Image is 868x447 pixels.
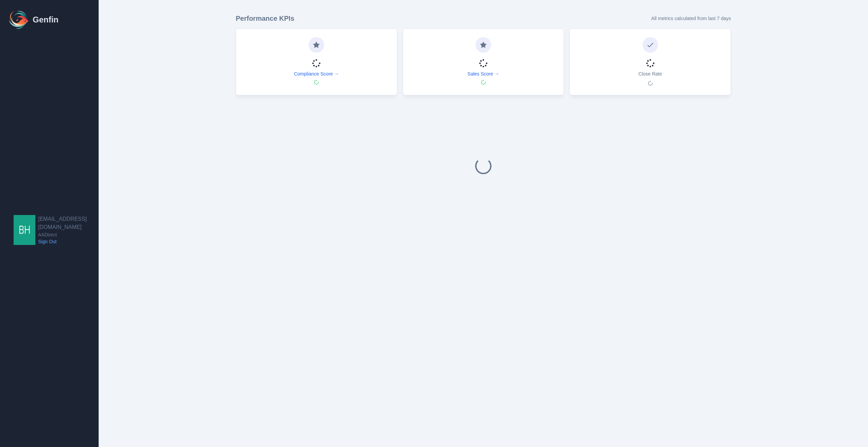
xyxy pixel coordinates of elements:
a: Compliance Score → [294,70,339,77]
h1: Genfin [33,14,59,25]
p: Close Rate [638,70,662,77]
a: Sign Out [38,238,99,245]
h3: Performance KPIs [236,14,294,23]
span: AADirect [38,231,99,238]
a: Sales Score → [467,70,499,77]
p: All metrics calculated from last 7 days [651,15,731,22]
img: Logo [8,9,30,31]
h2: [EMAIL_ADDRESS][DOMAIN_NAME] [38,215,99,231]
img: bhackett@aadirect.com [14,215,35,245]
